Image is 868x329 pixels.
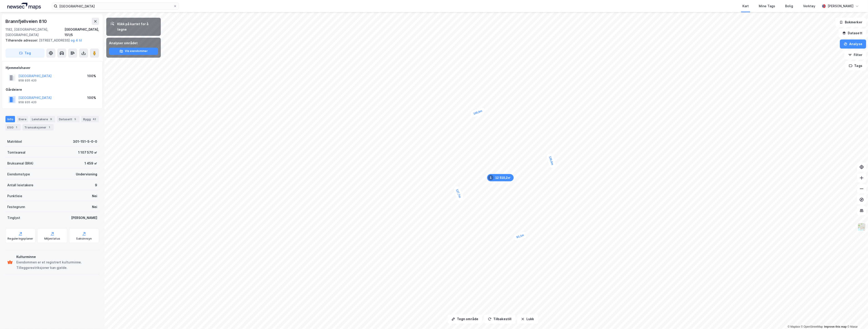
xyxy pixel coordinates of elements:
[5,49,45,58] button: Tag
[57,3,173,10] input: Søk på adresse, matrikkel, gårdeiere, leietakere eller personer
[448,314,482,324] button: Tegn område
[759,3,775,9] div: Mine Tags
[92,193,97,199] div: Nei
[5,38,95,43] div: [STREET_ADDRESS]
[117,21,157,32] div: Klikk på kartet for å tegne
[742,3,749,9] div: Kart
[513,231,528,241] div: Map marker
[453,186,464,201] div: Map marker
[22,124,54,130] div: Transaksjoner
[836,18,866,27] button: Bokmerker
[73,139,97,144] div: 301-151-5-0-0
[6,87,99,92] div: Gårdeiere
[57,116,79,122] div: Datasett
[785,3,793,9] div: Bolig
[7,150,25,155] div: Tomteareal
[7,182,33,188] div: Antall leietakere
[49,117,53,121] div: 9
[73,117,78,121] div: 5
[546,153,556,169] div: Map marker
[87,95,96,101] div: 100%
[7,172,30,177] div: Eiendomstype
[845,307,868,329] div: Kontrollprogram for chat
[824,325,847,328] a: Improve this map
[801,325,823,328] a: OpenStreetMap
[470,107,486,118] div: Map marker
[7,139,22,144] div: Matrikkel
[5,124,21,130] div: ESG
[484,314,515,324] button: Tilbakestill
[845,307,868,329] iframe: Chat Widget
[857,223,866,231] img: Z
[5,38,39,42] span: Tilhørende adresser:
[16,254,97,260] div: Kulturminne
[7,161,33,166] div: Bruksareal (BRA)
[5,27,64,38] div: 1182, [GEOGRAPHIC_DATA], [GEOGRAPHIC_DATA]
[7,193,22,199] div: Punktleie
[76,172,97,177] div: Undervisning
[7,204,25,210] div: Festegrunn
[81,116,99,122] div: Bygg
[6,65,99,71] div: Hjemmelshaver
[64,27,99,38] div: [GEOGRAPHIC_DATA], 151/5
[487,174,514,181] div: Map marker
[838,29,866,38] button: Datasett
[76,237,92,241] div: Saksinnsyn
[5,116,15,122] div: Info
[87,73,96,79] div: 100%
[18,101,37,104] div: 958 935 420
[788,325,800,328] a: Mapbox
[92,117,97,121] div: 42
[845,61,866,70] button: Tags
[109,40,158,46] div: Analyser området
[7,215,20,221] div: Tinglyst
[840,39,866,49] button: Analyse
[78,150,97,155] div: 1 107 570 ㎡
[17,116,28,122] div: Eiere
[18,79,37,82] div: 958 935 420
[844,50,866,59] button: Filter
[47,125,52,130] div: 1
[95,182,97,188] div: 9
[44,237,60,241] div: Miljøstatus
[803,3,815,9] div: Verktøy
[517,314,538,324] button: Lukk
[30,116,55,122] div: Leietakere
[828,3,853,9] div: [PERSON_NAME]
[109,48,158,55] button: Vis eiendommer
[5,18,48,25] div: Brannfjellveien 810
[16,260,97,270] div: Eiendommen er et registrert kulturminne. Tilleggsrestriksjoner kan gjelde.
[14,125,19,130] div: 1
[488,175,494,180] div: 1
[7,237,33,241] div: Reguleringsplaner
[84,161,97,166] div: 1 459 ㎡
[92,204,97,210] div: Nei
[7,3,41,10] img: logo.a4113a55bc3d86da70a041830d287a7e.svg
[71,215,97,221] div: [PERSON_NAME]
